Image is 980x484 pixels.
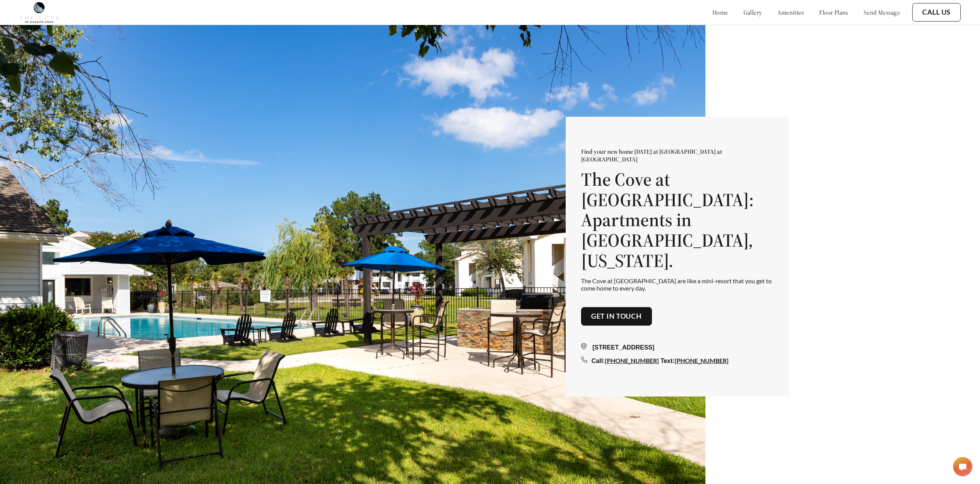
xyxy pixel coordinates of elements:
p: The Cove at [GEOGRAPHIC_DATA] are like a mini-resort that you get to come home to every day. [581,277,774,292]
button: Get in touch [581,307,652,326]
span: Text: [660,358,675,364]
a: gallery [744,8,762,16]
a: Call Us [922,8,951,17]
a: send message [864,8,900,16]
div: [STREET_ADDRESS] [581,343,774,352]
a: floor plans [819,8,848,16]
a: home [712,8,728,16]
img: cove_at_golden_isles_logo.png [19,2,59,23]
span: Call: [591,358,605,364]
a: amenities [777,8,804,16]
button: Call Us [912,3,961,22]
a: [PHONE_NUMBER] [605,357,659,364]
a: Get in touch [591,312,642,321]
h1: The Cove at [GEOGRAPHIC_DATA]: Apartments in [GEOGRAPHIC_DATA], [US_STATE]. [581,169,774,271]
p: Find your new home [DATE] at [GEOGRAPHIC_DATA] at [GEOGRAPHIC_DATA] [581,148,774,163]
a: [PHONE_NUMBER] [675,357,729,364]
